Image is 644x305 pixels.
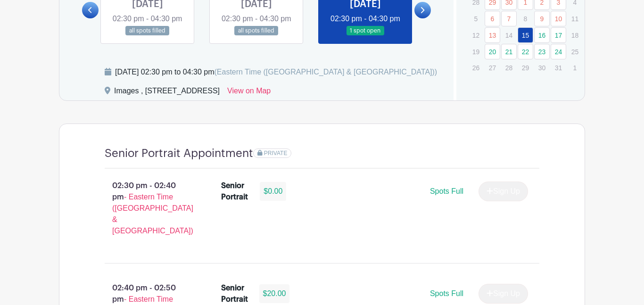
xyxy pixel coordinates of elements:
[227,85,271,100] a: View on Map
[430,187,463,195] span: Spots Full
[468,28,484,42] p: 12
[534,60,550,75] p: 30
[551,11,566,26] a: 10
[501,28,517,42] p: 14
[115,66,437,78] div: [DATE] 02:30 pm to 04:30 pm
[90,176,206,240] p: 02:30 pm - 02:40 pm
[534,11,550,26] a: 9
[567,44,583,59] p: 25
[114,85,220,100] div: Images , [STREET_ADDRESS]
[221,180,249,203] div: Senior Portrait
[518,60,533,75] p: 29
[501,44,517,59] a: 21
[501,11,517,26] a: 7
[430,289,463,297] span: Spots Full
[567,28,583,42] p: 18
[485,60,500,75] p: 27
[551,60,566,75] p: 31
[567,60,583,75] p: 1
[518,11,533,26] p: 8
[105,147,253,160] h4: Senior Portrait Appointment
[534,27,550,43] a: 16
[518,27,533,43] a: 15
[485,11,500,26] a: 6
[112,193,193,235] span: - Eastern Time ([GEOGRAPHIC_DATA] & [GEOGRAPHIC_DATA])
[485,27,500,43] a: 13
[221,282,248,305] div: Senior Portrait
[264,150,288,157] span: PRIVATE
[534,44,550,59] a: 23
[468,44,484,59] p: 19
[214,68,437,76] span: (Eastern Time ([GEOGRAPHIC_DATA] & [GEOGRAPHIC_DATA]))
[485,44,500,59] a: 20
[259,284,290,303] div: $20.00
[468,11,484,26] p: 5
[260,182,286,201] div: $0.00
[551,27,566,43] a: 17
[468,60,484,75] p: 26
[567,11,583,26] p: 11
[501,60,517,75] p: 28
[551,44,566,59] a: 24
[518,44,533,59] a: 22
